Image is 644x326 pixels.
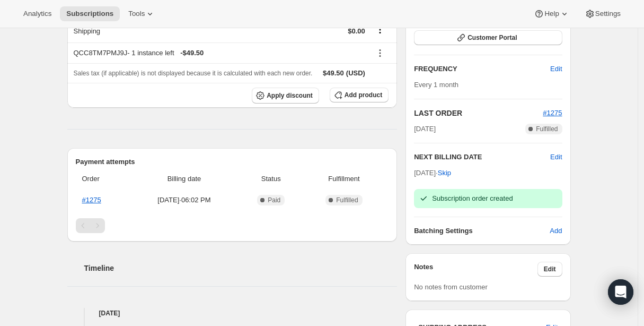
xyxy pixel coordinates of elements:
[536,125,558,133] span: Fulfilled
[414,262,537,277] h3: Notes
[74,48,365,58] div: QCC8TM7PMJ9J - 1 instance left
[414,124,436,134] span: [DATE]
[74,70,313,77] span: Sales tax (if applicable) is not displayed because it is calculated with each new order.
[414,108,543,118] h2: LAST ORDER
[438,168,451,178] span: Skip
[128,10,145,18] span: Tools
[414,81,458,89] span: Every 1 month
[76,157,389,167] h2: Payment attempts
[243,174,299,184] span: Status
[537,262,562,277] button: Edit
[330,88,389,102] button: Add product
[252,88,319,104] button: Apply discount
[467,33,517,42] span: Customer Portal
[67,308,398,319] h4: [DATE]
[414,283,488,291] span: No notes from customer
[543,108,562,118] button: #1275
[550,226,562,236] span: Add
[76,218,389,233] nav: Pagination
[550,152,562,162] button: Edit
[544,10,559,18] span: Help
[414,152,550,162] h2: NEXT BILLING DATE
[122,6,162,21] button: Tools
[578,6,627,21] button: Settings
[345,91,382,99] span: Add product
[82,196,101,204] a: #1275
[67,19,251,42] th: Shipping
[60,6,120,21] button: Subscriptions
[323,69,344,77] span: $49.50
[414,226,550,236] h6: Batching Settings
[544,61,568,78] button: Edit
[132,195,236,205] span: [DATE] · 06:02 PM
[348,27,365,35] span: $0.00
[84,263,398,273] h2: Timeline
[414,169,451,177] span: [DATE] ·
[543,222,568,239] button: Add
[372,24,389,36] button: Shipping actions
[414,30,562,45] button: Customer Portal
[132,174,236,184] span: Billing date
[543,109,562,117] a: #1275
[608,279,633,305] div: Open Intercom Messenger
[344,68,365,79] span: (USD)
[550,64,562,74] span: Edit
[527,6,576,21] button: Help
[180,48,204,58] span: - $49.50
[432,194,513,202] span: Subscription order created
[267,91,313,100] span: Apply discount
[268,196,280,204] span: Paid
[336,196,358,204] span: Fulfilled
[66,10,113,18] span: Subscriptions
[414,64,550,74] h2: FREQUENCY
[544,265,556,273] span: Edit
[306,174,382,184] span: Fulfillment
[431,165,457,182] button: Skip
[76,167,129,191] th: Order
[17,6,58,21] button: Analytics
[23,10,51,18] span: Analytics
[595,10,621,18] span: Settings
